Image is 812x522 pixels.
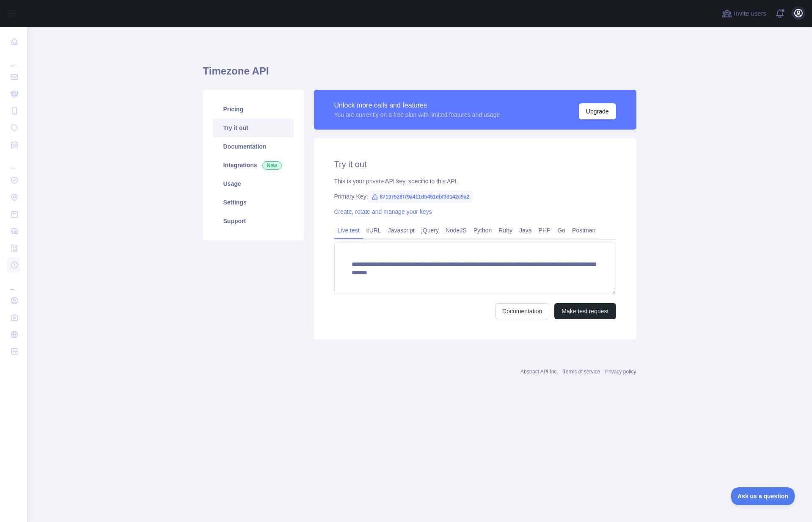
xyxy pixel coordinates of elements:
a: Go [554,224,569,237]
a: Usage [213,174,294,193]
span: Invite users [734,9,766,19]
button: Make test request [554,303,616,319]
a: Documentation [213,137,294,156]
a: Live test [334,224,363,237]
h1: Timezone API [203,64,636,85]
a: Pricing [213,100,294,119]
a: Python [470,224,495,237]
span: New [262,161,282,170]
a: jQuery [418,224,442,237]
a: Create, rotate and manage your keys [334,208,432,215]
a: Postman [569,224,599,237]
div: ... [7,274,20,291]
h2: Try it out [334,158,616,170]
a: Documentation [495,303,549,319]
a: Java [516,224,535,237]
a: Settings [213,193,294,212]
a: Support [213,212,294,230]
div: Primary Key: [334,192,616,201]
div: ... [7,154,20,171]
a: Privacy policy [605,369,636,375]
div: You are currently on a free plan with limited features and usage [334,110,500,119]
span: 87197528f79a411db451dbf3d142c9a2 [368,191,473,203]
button: Upgrade [579,103,616,119]
a: Try it out [213,119,294,137]
a: Abstract API Inc. [520,369,558,375]
a: PHP [535,224,554,237]
a: cURL [363,224,385,237]
div: ... [7,51,20,68]
a: Javascript [385,224,418,237]
a: Ruby [495,224,516,237]
a: NodeJS [442,224,470,237]
a: Integrations New [213,156,294,174]
div: Unlock more calls and features [334,100,500,110]
button: Invite users [720,7,768,20]
a: Terms of service [563,369,600,375]
div: This is your private API key, specific to this API. [334,177,616,185]
iframe: Toggle Customer Support [731,487,795,505]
